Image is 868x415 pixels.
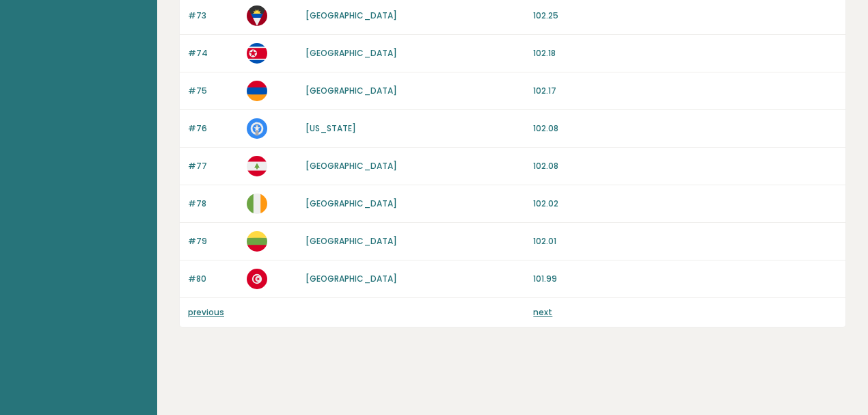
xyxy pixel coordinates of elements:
a: [GEOGRAPHIC_DATA] [306,235,397,247]
p: #77 [188,160,239,172]
p: #75 [188,85,239,97]
img: ie.svg [247,193,267,214]
img: lb.svg [247,156,267,176]
img: tn.svg [247,269,267,289]
p: 102.08 [533,122,837,135]
p: #80 [188,273,239,285]
p: 102.25 [533,10,837,22]
a: next [533,306,552,318]
p: 102.17 [533,85,837,97]
a: previous [188,306,224,318]
p: #78 [188,198,239,210]
a: [GEOGRAPHIC_DATA] [306,160,397,172]
p: 102.08 [533,160,837,172]
p: #76 [188,122,239,135]
a: [GEOGRAPHIC_DATA] [306,47,397,59]
a: [GEOGRAPHIC_DATA] [306,85,397,96]
img: kp.svg [247,43,267,64]
p: 102.18 [533,47,837,59]
a: [US_STATE] [306,122,356,134]
a: [GEOGRAPHIC_DATA] [306,10,397,21]
p: #74 [188,47,239,59]
p: 101.99 [533,273,837,285]
img: lt.svg [247,231,267,252]
p: #73 [188,10,239,22]
img: am.svg [247,81,267,101]
a: [GEOGRAPHIC_DATA] [306,198,397,209]
p: #79 [188,235,239,247]
p: 102.02 [533,198,837,210]
p: 102.01 [533,235,837,247]
img: ag.svg [247,5,267,26]
a: [GEOGRAPHIC_DATA] [306,273,397,284]
img: mp.svg [247,118,267,139]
